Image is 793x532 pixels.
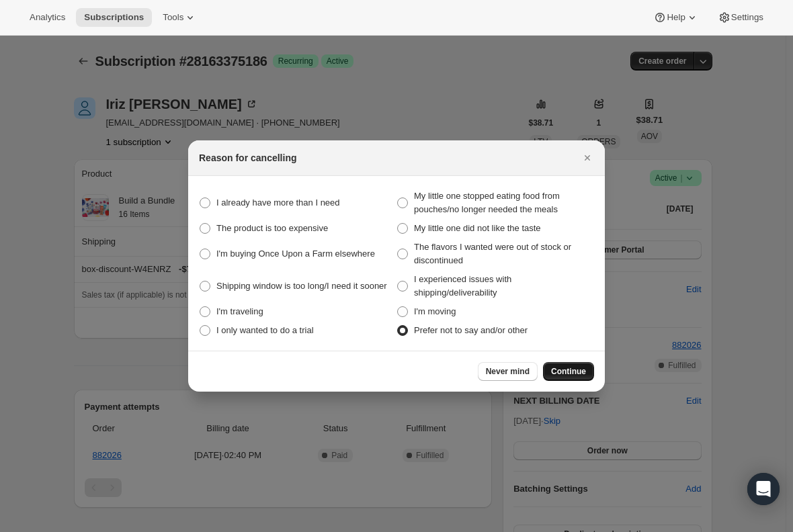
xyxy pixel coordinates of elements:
span: Prefer not to say and/or other [414,325,528,335]
button: Close [578,148,597,167]
span: The product is too expensive [216,223,328,233]
button: Never mind [478,362,538,381]
h2: Reason for cancelling [199,151,296,165]
span: I experienced issues with shipping/deliverability [414,274,511,298]
span: I'm buying Once Upon a Farm elsewhere [216,249,375,259]
button: Tools [155,8,205,27]
span: Continue [551,366,586,377]
span: Never mind [486,366,530,377]
button: Continue [543,362,594,381]
span: My little one stopped eating food from pouches/no longer needed the meals [414,191,560,214]
span: The flavors I wanted were out of stock or discontinued [414,242,571,265]
span: Tools [163,12,183,23]
div: Open Intercom Messenger [747,473,780,505]
span: Subscriptions [84,12,144,23]
span: Shipping window is too long/I need it sooner [216,281,387,291]
button: Subscriptions [76,8,152,27]
span: I already have more than I need [216,197,340,208]
span: I only wanted to do a trial [216,325,314,335]
span: I'm moving [414,306,456,316]
button: Settings [710,8,771,27]
span: Analytics [30,12,65,23]
span: I'm traveling [216,306,263,316]
span: Help [667,12,685,23]
button: Analytics [22,8,73,27]
span: My little one did not like the taste [414,223,541,233]
button: Help [645,8,706,27]
span: Settings [731,12,763,23]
